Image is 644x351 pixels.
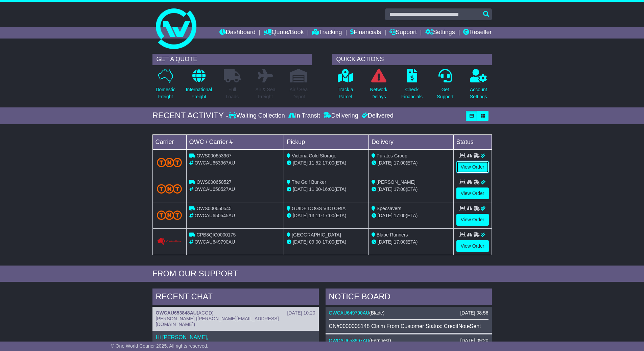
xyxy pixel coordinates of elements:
div: Waiting Collection [229,112,286,120]
div: ( ) [329,310,488,316]
span: Fernnest [371,338,389,343]
p: Domestic Freight [156,86,175,100]
p: Full Loads [224,86,241,100]
div: (ETA) [372,212,451,219]
div: (ETA) [372,239,451,246]
span: OWS000650545 [196,206,232,211]
span: 11:00 [309,186,321,192]
p: Track a Parcel [338,86,353,100]
p: Air / Sea Depot [290,86,308,100]
div: GET A QUOTE [152,54,312,65]
span: Specsavers [377,206,401,211]
div: In Transit [287,112,322,120]
span: 11:52 [309,160,321,166]
td: Status [453,134,492,149]
div: NOTICE BOARD [326,289,492,307]
a: DomesticFreight [155,69,175,104]
span: [DATE] [293,160,308,166]
div: RECENT CHAT [152,289,319,307]
p: Get Support [437,86,453,100]
span: OWCAU653967AU [194,160,235,166]
span: 17:00 [323,160,334,166]
span: [PERSON_NAME] ([PERSON_NAME][EMAIL_ADDRESS][DOMAIN_NAME]) [156,316,279,327]
div: Delivering [322,112,360,120]
span: ACOD [198,310,212,316]
span: CPB8QIC0000175 [196,232,236,237]
div: ( ) [329,338,488,344]
a: View Order [456,214,489,226]
span: [DATE] [293,239,308,245]
p: Network Delays [370,86,387,100]
span: [GEOGRAPHIC_DATA] [292,232,341,237]
a: View Order [456,161,489,173]
a: Settings [425,27,455,39]
p: International Freight [186,86,212,100]
span: 17:00 [323,239,334,245]
span: [PERSON_NAME] [377,179,415,185]
div: [DATE] 10:20 [287,310,315,316]
a: InternationalFreight [186,69,212,104]
div: QUICK ACTIONS [332,54,492,65]
td: OWC / Carrier # [186,134,284,149]
div: [DATE] 08:56 [460,310,488,316]
img: TNT_Domestic.png [157,158,182,167]
span: [DATE] [378,213,392,218]
p: Air & Sea Freight [256,86,276,100]
p: Check Financials [401,86,423,100]
a: Tracking [312,27,342,39]
a: OWCAU653967AU [329,338,369,343]
span: [DATE] [293,213,308,218]
a: View Order [456,240,489,252]
a: CheckFinancials [401,69,423,104]
p: Account Settings [470,86,487,100]
span: 17:00 [394,186,406,192]
span: OWS000650527 [196,179,232,185]
div: - (ETA) [287,239,366,246]
div: (ETA) [372,159,451,167]
span: [DATE] [378,239,392,245]
span: GUIDE DOGS VICTORIA [292,206,345,211]
a: OWCAU649790AU [329,310,369,316]
a: NetworkDelays [369,69,387,104]
div: (ETA) [372,186,451,193]
div: ( ) [156,310,315,316]
span: © One World Courier 2025. All rights reserved. [111,343,209,349]
td: Pickup [284,134,369,149]
div: Delivered [360,112,393,120]
span: The Golf Bunker [292,179,326,185]
td: Carrier [152,134,186,149]
span: 09:00 [309,239,321,245]
div: RECENT ACTIVITY - [152,111,229,121]
a: Reseller [463,27,492,39]
span: 13:11 [309,213,321,218]
span: OWCAU650545AU [194,213,235,218]
div: - (ETA) [287,159,366,167]
div: - (ETA) [287,212,366,219]
span: 17:00 [323,213,334,218]
span: 17:00 [394,239,406,245]
span: 17:00 [394,213,406,218]
td: Delivery [368,134,453,149]
a: Support [389,27,417,39]
a: Financials [350,27,381,39]
span: OWS000653967 [196,153,232,158]
span: 17:00 [394,160,406,166]
img: TNT_Domestic.png [157,210,182,220]
span: OWCAU649790AU [194,239,235,245]
a: Dashboard [219,27,256,39]
span: Victoria Cold Storage [292,153,336,158]
a: Quote/Book [264,27,304,39]
a: View Order [456,187,489,199]
a: AccountSettings [470,69,487,104]
div: [DATE] 09:20 [460,338,488,344]
a: GetSupport [436,69,454,104]
a: OWCAU653848AU [156,310,197,316]
span: 16:00 [323,186,334,192]
span: Puratos Group [377,153,407,158]
img: GetCarrierServiceLogo [157,237,182,246]
img: TNT_Domestic.png [157,184,182,193]
div: CN#0000005148 Claim From Customer Status: CreditNoteSent [329,323,488,329]
span: OWCAU650527AU [194,186,235,192]
span: Blabe Runners [377,232,408,237]
span: Blade [371,310,383,316]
